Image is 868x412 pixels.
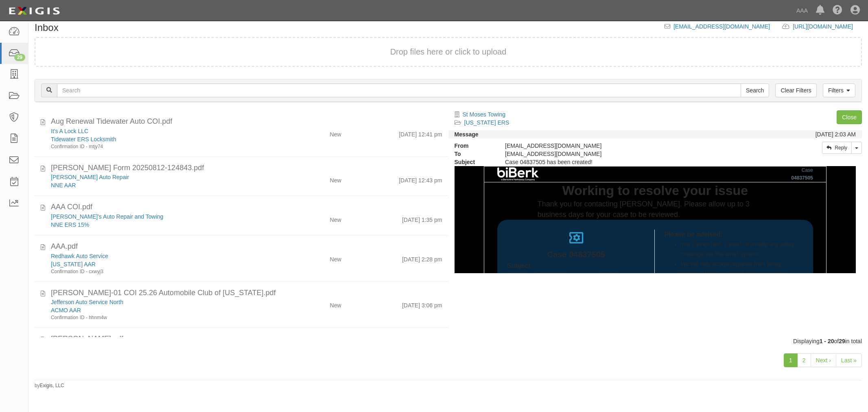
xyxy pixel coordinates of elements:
div: California AAR [51,260,274,268]
div: AAA COI.pdf [51,202,442,213]
div: agreement-hjwjrj@ace.complianz.com [499,150,752,158]
a: Reply [822,142,852,154]
li: You cannot bind, cancel, or modify any policy coverage via this email system. [681,239,803,259]
small: by [35,382,64,389]
button: Drop files here or click to upload [390,46,507,58]
img: Workers' Compensation Icon [568,230,584,246]
div: [DATE] 12:41 pm [399,127,442,138]
h1: Inbox [35,22,59,33]
div: [DATE] 12:43 pm [399,173,442,184]
a: Jefferson Auto Service North [51,299,123,305]
a: Last » [836,353,862,367]
div: Jefferson Auto Service North [51,298,274,306]
input: Search [741,83,769,97]
b: 29 [839,338,845,344]
a: NNE ERS 15% [51,221,89,228]
div: 29 [14,54,25,61]
div: AAA.pdf [51,241,442,252]
div: Displaying of in total [28,337,868,345]
div: Tidewater ERS Locksmith [51,135,274,143]
div: ACMO AAR [51,306,274,314]
div: [EMAIL_ADDRESS][DOMAIN_NAME] [499,142,752,150]
div: [DATE] 1:35 pm [402,213,442,224]
strong: From [448,142,499,150]
div: [DATE] 3:06 pm [402,298,442,309]
div: Confirmation ID - mtjy74 [51,143,274,150]
div: ACORD Form 20250812-124843.pdf [51,163,442,173]
a: Clear Filters [775,83,816,97]
a: 04837505 [791,175,813,181]
div: NNE ERS 15% [51,221,274,229]
a: Exigis, LLC [40,383,64,388]
a: [PERSON_NAME]'s Auto Repair and Towing [51,213,163,220]
a: [EMAIL_ADDRESS][DOMAIN_NAME] [673,23,770,30]
div: [DATE] 2:28 pm [402,252,442,263]
a: [URL][DOMAIN_NAME] [793,23,862,30]
div: Kontio's Auto Repair [51,173,274,181]
a: Next › [811,353,836,367]
a: It's A Lock LLC [51,128,88,134]
td: Subject: Notice of Expiring Insurance - AAA [507,261,645,281]
a: Redhawk Auto Service [51,253,108,259]
div: New [330,252,341,263]
td: Case [545,167,826,182]
div: JEFFAUT-01 COI 25.26 Automobile Club of Missouri.pdf [51,288,442,298]
a: [US_STATE] ERS [464,119,509,126]
strong: Message [455,131,479,138]
td: Case 04837505 [507,248,645,261]
a: Filters [823,83,855,97]
div: Confirmation ID - cxwyj3 [51,268,274,275]
a: 1 [784,353,798,367]
div: Confirmation ID - hhnm4w [51,314,274,321]
img: logo-5460c22ac91f19d4615b14bd174203de0afe785f0fc80cf4dbbc73dc1793850b.png [6,4,62,18]
div: New [330,127,341,138]
div: New [330,213,341,224]
div: Redhawk Auto Service [51,252,274,260]
a: AAA [792,2,812,19]
i: Help Center - Complianz [833,6,842,15]
div: Mascari.pdf [51,334,442,344]
a: [US_STATE] AAR [51,261,96,267]
input: Search [57,83,741,97]
div: Case 04837505 has been created! [499,158,752,166]
img: biBERK - A Berkshire Hathaway Company - Logo [497,167,545,181]
div: Mike's Auto Repair and Towing [51,213,274,221]
td: Working to resolve your issue [484,182,826,199]
strong: Subject [448,158,499,166]
div: It's A Lock LLC [51,127,274,135]
a: ACMO AAR [51,307,81,313]
div: New [330,298,341,309]
a: [PERSON_NAME] Auto Repair [51,174,129,180]
a: Tidewater ERS Locksmith [51,136,116,142]
div: New [330,173,341,184]
li: We will only accept requests from policy holders. If you are a third-party requesting documents o... [681,259,803,298]
strong: To [448,150,499,158]
div: NNE AAR [51,181,274,189]
div: [DATE] 2:03 AM [816,130,856,138]
a: St Moses Towing [463,111,506,118]
td: Thank you for contacting [PERSON_NAME]. Please allow up to 3 business days for your case to be re... [484,199,826,220]
td: Please be advised: [665,230,803,239]
b: 1 - 20 [820,338,834,344]
a: Close [837,110,862,124]
div: Aug Renewal Tidewater Auto COI.pdf [51,116,442,127]
a: NNE AAR [51,182,76,188]
a: 2 [797,353,811,367]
